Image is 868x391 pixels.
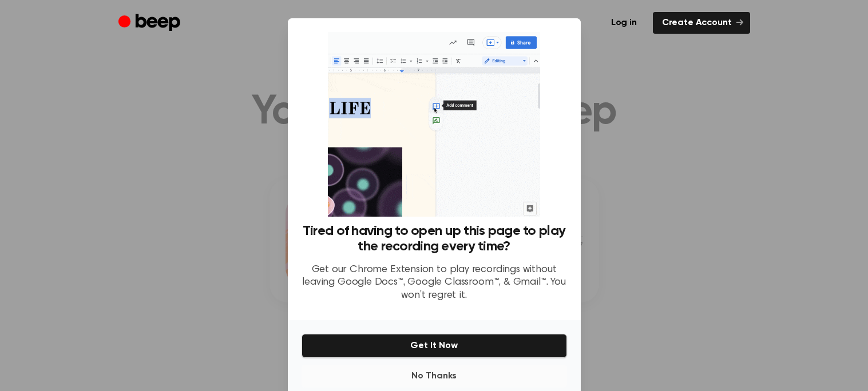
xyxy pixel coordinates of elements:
button: No Thanks [302,365,567,388]
h3: Tired of having to open up this page to play the recording every time? [302,224,567,254]
img: Beep extension in action [328,32,540,217]
button: Get It Now [302,334,567,358]
a: Create Account [653,12,750,34]
p: Get our Chrome Extension to play recordings without leaving Google Docs™, Google Classroom™, & Gm... [302,264,567,302]
a: Beep [118,12,183,34]
a: Log in [602,12,646,34]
